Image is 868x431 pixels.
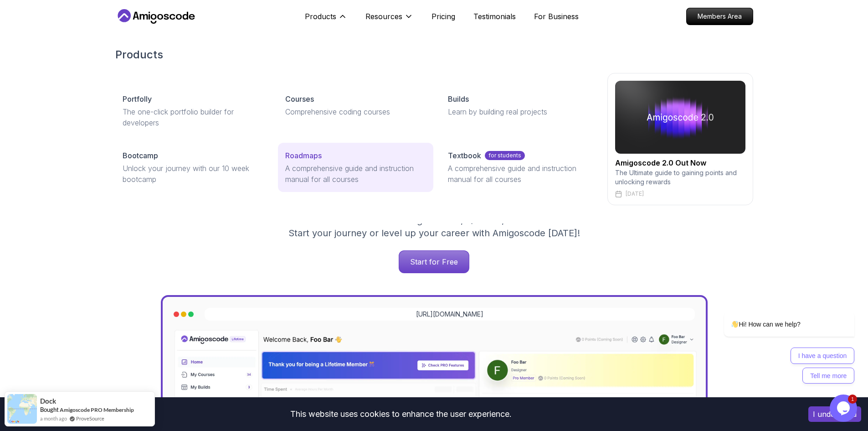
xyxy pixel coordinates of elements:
[448,163,589,185] p: A comprehensive guide and instruction manual for all courses
[7,394,37,424] img: provesource social proof notification image
[40,415,67,422] span: a month ago
[441,86,596,125] a: BuildsLearn by building real projects
[399,250,469,273] a: Start for Free
[830,395,859,422] iframe: chat widget
[285,150,322,161] p: Roadmaps
[448,150,481,161] p: Textbook
[365,11,402,22] p: Resources
[123,106,263,128] p: The one-click portfolio builder for developers
[399,251,469,273] p: Start for Free
[416,310,483,319] a: [URL][DOMAIN_NAME]
[285,93,314,104] p: Courses
[808,406,861,422] button: Accept cookies
[687,8,753,25] p: Members Area
[431,11,455,22] a: Pricing
[123,93,152,104] p: Portfolly
[615,168,745,187] p: The Ultimate guide to gaining points and unlocking rewards
[534,11,579,22] a: For Business
[123,163,263,185] p: Unlock your journey with our 10 week bootcamp
[607,73,753,205] a: amigoscode 2.0Amigoscode 2.0 Out NowThe Ultimate guide to gaining points and unlocking rewards[DATE]
[305,11,336,22] p: Products
[40,397,56,405] span: Dock
[615,157,745,168] h2: Amigoscode 2.0 Out Now
[305,11,347,29] button: Products
[626,190,644,197] p: [DATE]
[7,404,795,424] div: This website uses cookies to enhance the user experience.
[60,406,134,413] a: Amigoscode PRO Membership
[115,86,271,135] a: PortfollyThe one-click portfolio builder for developers
[285,163,426,185] p: A comprehensive guide and instruction manual for all courses
[441,143,596,192] a: Textbookfor studentsA comprehensive guide and instruction manual for all courses
[123,150,158,161] p: Bootcamp
[448,93,469,104] p: Builds
[615,81,745,154] img: amigoscode 2.0
[365,11,413,29] button: Resources
[695,229,859,390] iframe: chat widget
[281,214,587,239] p: Get unlimited access to coding , , and . Start your journey or level up your career with Amigosco...
[485,151,525,160] p: for students
[448,106,589,117] p: Learn by building real projects
[686,8,753,25] a: Members Area
[278,86,433,125] a: CoursesComprehensive coding courses
[473,11,516,22] a: Testimonials
[115,47,753,62] h2: Products
[115,143,271,192] a: BootcampUnlock your journey with our 10 week bootcamp
[285,106,426,117] p: Comprehensive coding courses
[40,406,59,413] span: Bought
[76,415,104,422] a: ProveSource
[278,143,433,192] a: RoadmapsA comprehensive guide and instruction manual for all courses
